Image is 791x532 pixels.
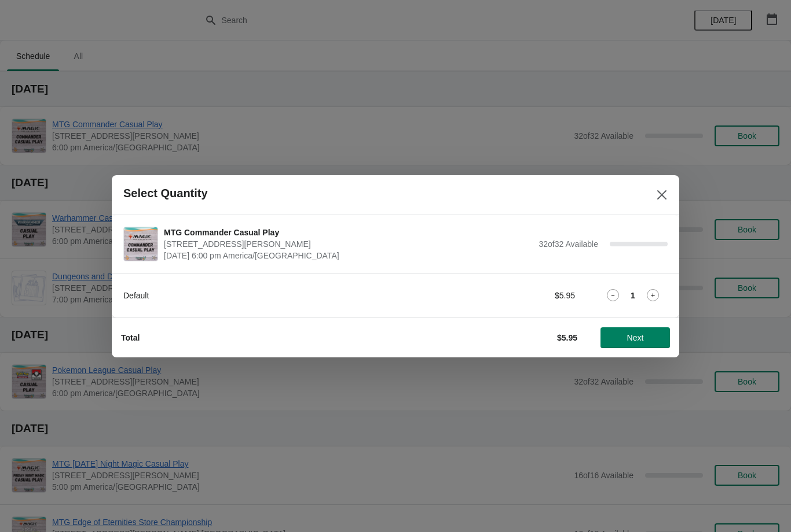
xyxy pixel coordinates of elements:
strong: 1 [631,290,635,301]
span: [DATE] 6:00 pm America/[GEOGRAPHIC_DATA] [164,250,533,261]
strong: $5.95 [557,333,577,342]
span: 32 of 32 Available [539,239,598,249]
img: MTG Commander Casual Play | 2040 Louetta Rd Ste I Spring, TX 77388 | August 19 | 6:00 pm America/... [124,227,158,261]
button: Next [600,327,670,348]
h2: Select Quantity [123,187,208,200]
button: Close [651,184,672,205]
span: [STREET_ADDRESS][PERSON_NAME] [164,238,533,250]
span: Next [627,333,644,342]
span: MTG Commander Casual Play [164,227,533,238]
div: $5.95 [468,290,575,301]
div: Default [123,290,445,301]
strong: Total [121,333,140,342]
